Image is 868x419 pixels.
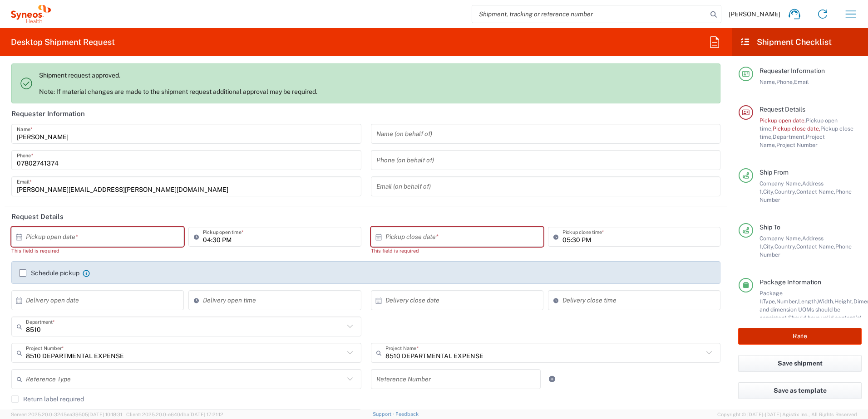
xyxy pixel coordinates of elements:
[472,5,707,23] input: Shipment, tracking or reference number
[759,117,806,124] span: Pickup open date,
[19,269,79,277] label: Schedule pickup
[717,410,857,419] span: Copyright © [DATE]-[DATE] Agistix Inc., All Rights Reserved
[763,243,774,250] span: City,
[763,298,776,305] span: Type,
[88,412,122,417] span: [DATE] 10:18:31
[126,412,223,417] span: Client: 2025.20.0-e640dba
[773,133,806,140] span: Department,
[759,78,776,85] span: Name,
[373,411,395,417] a: Support
[796,188,835,195] span: Contact Name,
[776,298,798,305] span: Number,
[729,10,780,18] span: [PERSON_NAME]
[11,37,115,48] h2: Desktop Shipment Request
[11,247,184,255] div: This field is required
[11,212,64,221] h2: Request Details
[759,235,802,242] span: Company Name,
[11,412,122,417] span: Server: 2025.20.0-32d5ea39505
[759,278,821,286] span: Package Information
[759,180,802,187] span: Company Name,
[818,298,834,305] span: Width,
[798,298,818,305] span: Length,
[11,109,85,118] h2: Requester Information
[776,78,794,85] span: Phone,
[834,298,853,305] span: Height,
[794,78,809,85] span: Email
[763,188,774,195] span: City,
[189,412,223,417] span: [DATE] 17:21:12
[759,290,783,305] span: Package 1:
[759,67,825,74] span: Requester Information
[759,169,789,176] span: Ship From
[371,247,543,255] div: This field is required
[546,373,558,385] a: Add Reference
[774,243,796,250] span: Country,
[776,141,818,148] span: Project Number
[39,71,713,96] div: Shipment request approved. Note: If material changes are made to the shipment request additional ...
[788,314,862,321] span: Should have valid content(s)
[738,328,862,345] button: Rate
[796,243,835,250] span: Contact Name,
[738,382,862,399] button: Save as template
[740,37,832,48] h2: Shipment Checklist
[11,395,84,403] label: Return label required
[774,188,796,195] span: Country,
[759,224,780,231] span: Ship To
[773,125,820,132] span: Pickup close date,
[759,106,805,113] span: Request Details
[395,411,419,417] a: Feedback
[738,355,862,372] button: Save shipment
